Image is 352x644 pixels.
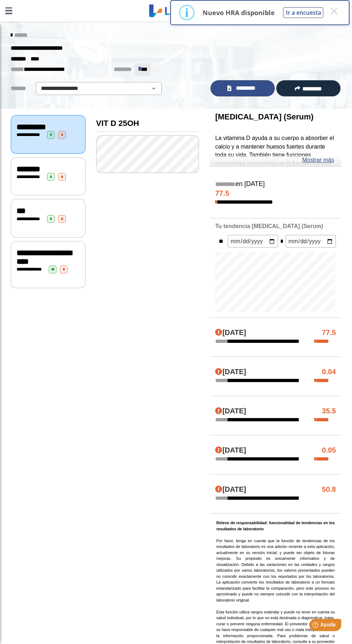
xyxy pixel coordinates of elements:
[322,328,336,337] h4: 77.5
[215,180,336,189] h5: en [DATE]
[215,223,323,229] b: Tu tendencia [MEDICAL_DATA] (Serum)
[328,5,341,18] button: Close this dialog
[283,7,323,18] button: Ir a encuesta
[322,446,336,455] h4: 0.05
[215,189,336,198] h4: 77.5
[96,119,139,128] b: VIT D 25OH
[215,485,246,494] h4: [DATE]
[215,368,246,376] h4: [DATE]
[302,156,334,164] a: Mostrar más
[322,407,336,416] h4: 35.5
[215,112,314,121] b: [MEDICAL_DATA] (Serum)
[202,8,274,17] p: Nuevo HRA disponible
[215,407,246,416] h4: [DATE]
[215,446,246,455] h4: [DATE]
[215,328,246,337] h4: [DATE]
[216,521,335,531] b: Relevo de responsabilidad: funcionalidad de tendencias en los resultados de laboratorio
[322,368,336,376] h4: 0.04
[185,6,189,19] div: i
[288,616,344,636] iframe: Help widget launcher
[228,235,278,248] input: mm/dd/yyyy
[286,235,336,248] input: mm/dd/yyyy
[215,134,336,272] p: La vitamina D ayuda a su cuerpo a absorber el calcio y a mantener huesos fuertes durante toda su ...
[322,485,336,494] h4: 50.8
